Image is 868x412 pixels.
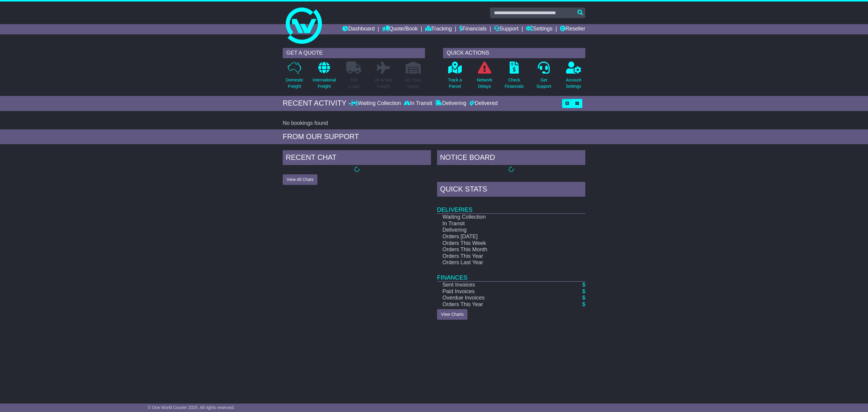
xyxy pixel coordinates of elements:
a: Quote/Book [382,24,418,34]
a: Reseller [560,24,585,34]
a: $ [582,282,585,288]
div: RECENT CHAT [283,150,431,166]
div: In Transit [402,100,434,107]
a: $ [582,295,585,301]
td: Finances [437,266,585,281]
div: RECENT ACTIVITY - [283,99,351,108]
p: Network Delays [477,77,492,90]
p: Track a Parcel [448,77,462,90]
p: Get Support [536,77,551,90]
td: Orders This Month [437,246,564,253]
div: Delivering [434,100,468,107]
td: Orders This Year [437,301,564,308]
button: View All Chats [283,174,317,185]
a: InternationalFreight [312,61,336,93]
p: Air & Sea Freight [375,77,392,90]
td: Deliveries [437,198,585,214]
a: Financials [459,24,487,34]
div: No bookings found [283,120,585,127]
a: Tracking [425,24,452,34]
a: NetworkDelays [476,61,492,93]
td: Overdue Invoices [437,295,564,301]
td: Orders [DATE] [437,233,564,240]
a: GetSupport [536,61,552,93]
div: Waiting Collection [351,100,402,107]
p: Air / Sea Depot [405,77,421,90]
td: Delivering [437,227,564,233]
span: © One World Courier 2025. All rights reserved. [148,405,235,410]
a: Dashboard [342,24,375,34]
td: Waiting Collection [437,214,564,220]
td: Paid Invoices [437,288,564,295]
a: Settings [526,24,552,34]
a: Support [494,24,518,34]
a: $ [582,288,585,294]
p: Check Financials [505,77,524,90]
div: Quick Stats [437,182,585,198]
div: QUICK ACTIONS [443,48,585,58]
div: FROM OUR SUPPORT [283,132,585,141]
a: AccountSettings [566,61,582,93]
p: International Freight [313,77,336,90]
td: In Transit [437,220,564,227]
div: Delivered [468,100,498,107]
div: NOTICE BOARD [437,150,585,166]
a: DomesticFreight [285,61,303,93]
td: Sent Invoices [437,281,564,288]
a: $ [582,301,585,307]
p: Full Loads [346,77,361,90]
div: GET A QUOTE [283,48,425,58]
td: Orders This Week [437,240,564,247]
a: View Charts [437,309,467,320]
td: Orders This Year [437,253,564,260]
a: CheckFinancials [505,61,524,93]
td: Orders Last Year [437,259,564,266]
p: Account Settings [566,77,581,90]
a: Track aParcel [448,61,462,93]
p: Domestic Freight [286,77,303,90]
